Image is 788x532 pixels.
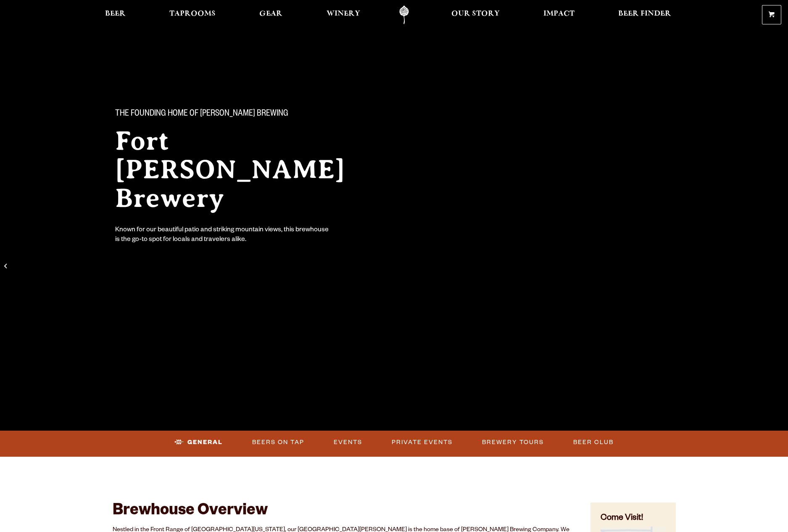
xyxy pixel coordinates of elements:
[169,11,216,17] span: Taprooms
[570,433,617,452] a: Beer Club
[105,11,126,17] span: Beer
[618,11,671,17] span: Beer Finder
[446,5,505,24] a: Our Story
[115,127,377,212] h2: Fort [PERSON_NAME] Brewery
[164,5,221,24] a: Taprooms
[249,433,308,452] a: Beers on Tap
[100,5,131,24] a: Beer
[538,5,580,24] a: Impact
[479,433,547,452] a: Brewery Tours
[330,433,366,452] a: Events
[327,11,360,17] span: Winery
[451,11,500,17] span: Our Story
[115,109,288,120] span: The Founding Home of [PERSON_NAME] Brewing
[254,5,288,24] a: Gear
[115,226,330,245] div: Known for our beautiful patio and striking mountain views, this brewhouse is the go-to spot for l...
[113,503,570,521] h2: Brewhouse Overview
[171,433,226,452] a: General
[601,513,665,525] h4: Come Visit!
[543,11,575,17] span: Impact
[388,5,420,24] a: Odell Home
[388,433,456,452] a: Private Events
[613,5,677,24] a: Beer Finder
[321,5,366,24] a: Winery
[259,11,282,17] span: Gear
